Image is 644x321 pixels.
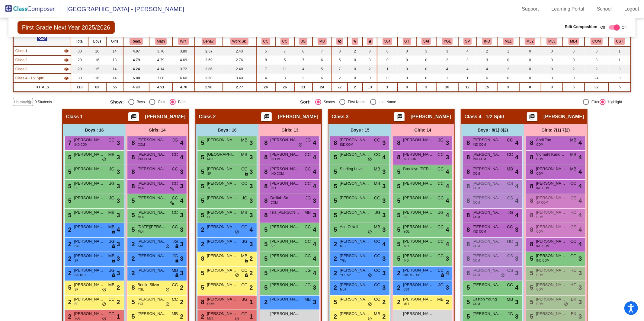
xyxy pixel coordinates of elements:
td: 10 [436,83,458,92]
td: 2 [332,74,348,83]
button: ML3 [546,38,557,45]
td: 5 [609,83,631,92]
td: 24 [585,74,608,83]
td: 6 [477,74,497,83]
span: 8 [332,139,337,146]
span: 4 [180,153,183,162]
td: 7 [294,56,312,65]
span: 5 [199,139,204,146]
span: CC [507,137,513,143]
button: SAI [421,38,431,45]
mat-icon: picture_as_pdf [529,114,536,122]
td: 15 [88,65,106,74]
td: 8 [332,46,348,56]
td: 0 [416,65,436,74]
td: 3.50 [195,74,223,83]
th: Speech [458,36,477,46]
span: [PERSON_NAME] [270,137,300,143]
span: Sort: [300,99,311,105]
span: CC [507,151,513,158]
span: [PERSON_NAME] [137,151,168,157]
span: Class 1 [66,114,83,120]
td: 3.72 [172,65,195,74]
td: 3 [416,83,436,92]
td: 1 [609,46,631,56]
td: 3.80 [172,46,195,56]
span: [PERSON_NAME] [543,114,584,120]
td: 3 [585,46,608,56]
td: 7 [312,46,332,56]
span: [PERSON_NAME] [278,114,318,120]
span: Class 2 [15,57,27,63]
td: 13 [106,56,123,65]
span: IND COM [473,142,486,147]
span: 8 [130,139,135,146]
th: CAST-- Collaborative Academic Success Team [609,36,631,46]
td: 14 [106,65,123,74]
span: JG [306,137,311,143]
td: 1 [497,46,519,56]
td: 7 [332,65,348,74]
td: 11 [275,65,294,74]
td: 4 [294,65,312,74]
td: 3 [497,83,519,92]
div: Both [176,99,186,105]
td: Christina Garden - No Class Name [13,74,71,83]
td: 0 [377,56,397,65]
button: Read. [130,38,143,45]
td: 29 [71,65,88,74]
td: Barbara Kimball - No Class Name [13,46,71,56]
span: April Tan [536,137,566,143]
td: 3 [458,56,477,65]
td: 6.60 [172,74,195,83]
td: 0 [416,56,436,65]
th: Gifted and Talented [398,36,416,46]
button: Print Students Details [394,112,405,121]
td: 6 [312,56,332,65]
td: 2.69 [195,56,223,65]
span: COM [138,142,145,147]
th: 504 Plan [377,36,397,46]
td: 6.80 [123,74,149,83]
td: 0 [609,74,631,83]
td: 8 [256,56,275,65]
span: 3 [117,153,120,162]
span: [PERSON_NAME] [74,151,104,157]
th: Carol Castellanos [256,36,275,46]
td: 16 [88,74,106,83]
span: 3 [117,138,120,147]
mat-icon: visibility [64,76,69,81]
span: Class 4 - 1/2 Split [15,75,44,81]
button: YGL [442,38,453,45]
th: Keep with students [348,36,363,46]
td: 16 [88,46,106,56]
span: 4 [578,138,582,147]
span: CC [172,151,178,158]
span: CC [374,151,380,158]
span: [PERSON_NAME] [340,151,370,157]
td: 30 [71,74,88,83]
td: 2 [348,46,363,56]
td: Cynthia Schaffer - No Class Name [13,65,71,74]
td: 4.07 [123,46,149,56]
button: CC [280,38,289,45]
mat-icon: visibility_off [27,100,32,104]
td: 7 [256,65,275,74]
th: Jacqueline Gleason [294,36,312,46]
td: 3 [585,56,608,65]
td: 0 [377,46,397,56]
span: 8 [465,139,470,146]
div: Girls [155,99,165,105]
div: Last Name [376,99,396,105]
mat-icon: visibility [64,58,69,62]
button: Behav. [202,38,216,45]
button: Print Students Details [261,112,272,121]
mat-icon: picture_as_pdf [396,114,403,122]
span: Class 1 [15,48,27,54]
td: 21 [294,83,312,92]
mat-icon: picture_as_pdf [263,114,270,122]
span: Hallway [14,99,27,105]
span: JG [173,137,178,143]
td: 0 [398,83,416,92]
span: CC [305,151,311,158]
